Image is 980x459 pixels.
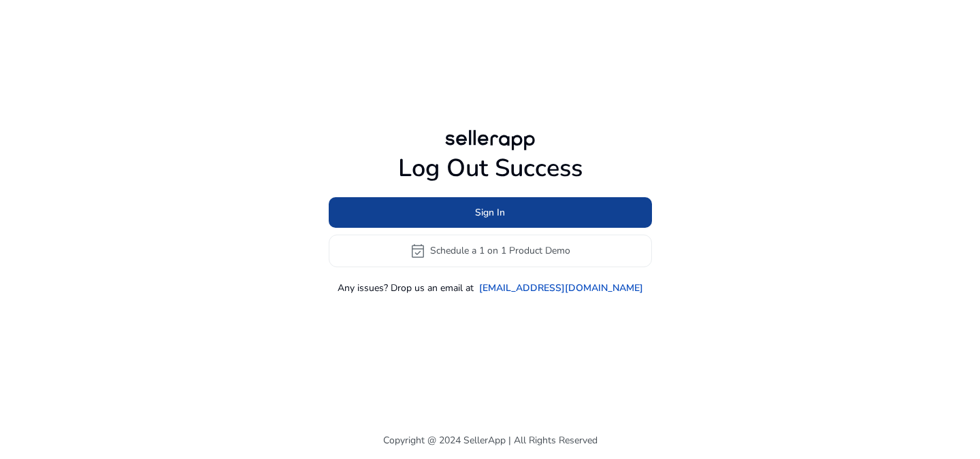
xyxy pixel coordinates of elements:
[479,281,643,295] a: [EMAIL_ADDRESS][DOMAIN_NAME]
[329,235,652,267] button: event_availableSchedule a 1 on 1 Product Demo
[329,154,652,183] h1: Log Out Success
[410,243,426,259] span: event_available
[329,197,652,228] button: Sign In
[475,205,505,220] span: Sign In
[338,281,474,295] p: Any issues? Drop us an email at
